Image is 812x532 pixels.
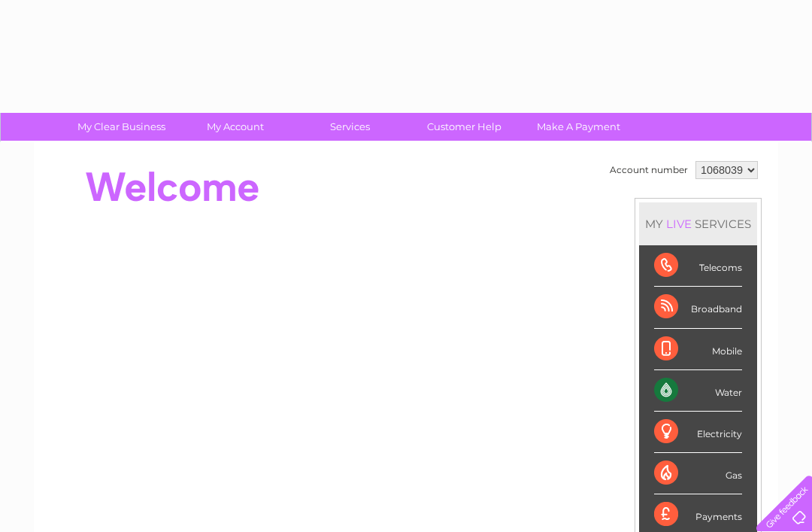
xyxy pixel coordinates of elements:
[402,113,526,141] a: Customer Help
[174,113,298,141] a: My Account
[639,202,757,245] div: MY SERVICES
[654,329,742,370] div: Mobile
[663,217,695,231] div: LIVE
[517,113,641,141] a: Make A Payment
[654,453,742,494] div: Gas
[654,412,742,453] div: Electricity
[606,157,692,183] td: Account number
[654,287,742,328] div: Broadband
[654,370,742,412] div: Water
[654,245,742,287] div: Telecoms
[288,113,412,141] a: Services
[59,113,183,141] a: My Clear Business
